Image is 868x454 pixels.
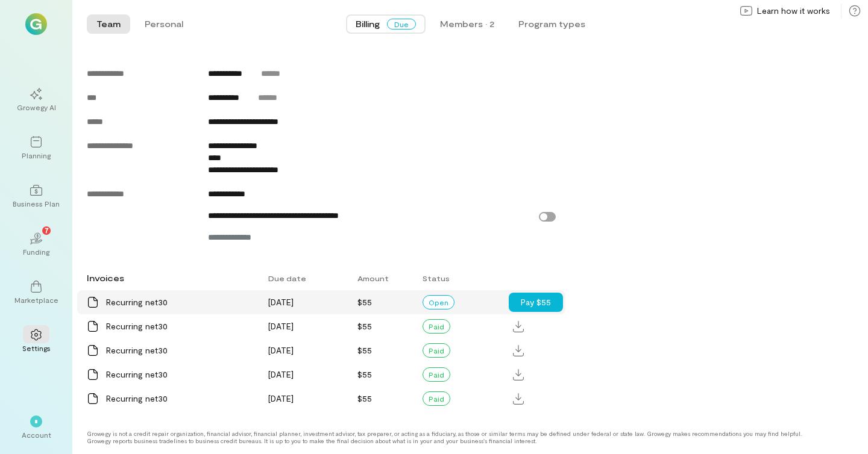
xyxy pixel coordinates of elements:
div: Recurring net30 [106,320,254,332]
span: $55 [357,321,372,331]
button: Team [87,14,130,34]
div: Growegy AI [17,102,56,112]
span: 7 [45,225,49,235]
div: Planning [22,151,51,160]
button: Members · 2 [430,14,504,34]
a: Growegy AI [14,78,58,122]
button: BillingDue [346,14,426,34]
div: Recurring net30 [106,393,254,405]
span: [DATE] [268,321,294,331]
span: Due [387,19,416,30]
span: [DATE] [268,345,294,355]
a: Business Plan [14,175,58,218]
span: Learn how it works [757,5,830,17]
a: Settings [14,319,58,362]
span: [DATE] [268,393,294,403]
a: Marketplace [14,271,58,314]
div: Paid [423,343,450,358]
div: Status [415,267,509,289]
div: Invoices [80,266,261,290]
div: Due date [261,267,350,289]
div: Members · 2 [440,18,494,30]
span: $55 [357,369,372,379]
div: Account [22,430,51,440]
button: Program types [509,14,595,34]
div: Recurring net30 [106,344,254,356]
div: *Account [14,406,58,449]
button: Personal [135,14,193,34]
div: Recurring net30 [106,368,254,381]
div: Paid [423,319,450,334]
button: Pay $55 [509,293,563,312]
span: $55 [357,297,372,307]
a: Planning [14,126,58,170]
div: Open [423,295,454,309]
span: [DATE] [268,369,294,379]
div: Amount [350,267,416,289]
div: Growegy is not a credit repair organization, financial advisor, financial planner, investment adv... [87,430,810,444]
div: Recurring net30 [106,296,254,308]
div: Funding [23,247,49,257]
div: Paid [423,391,450,406]
span: $55 [357,393,372,403]
div: Paid [423,367,450,382]
span: [DATE] [268,297,294,307]
span: $55 [357,345,372,355]
div: Marketplace [14,295,58,305]
a: Funding [14,223,58,266]
span: Billing [356,18,380,30]
div: Business Plan [13,199,60,208]
div: Settings [22,343,51,353]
